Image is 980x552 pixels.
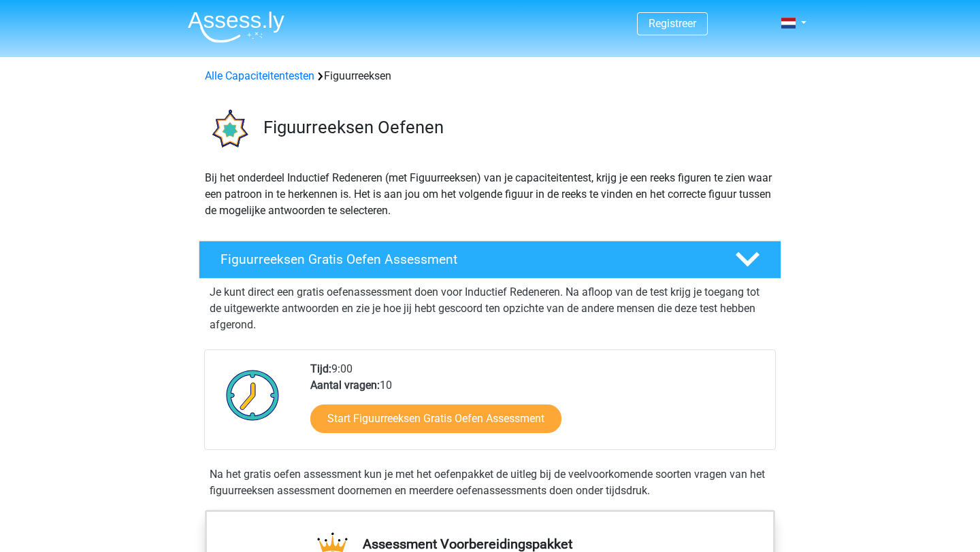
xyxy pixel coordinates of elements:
p: Bij het onderdeel Inductief Redeneren (met Figuurreeksen) van je capaciteitentest, krijg je een r... [205,170,775,219]
p: Je kunt direct een gratis oefenassessment doen voor Inductief Redeneren. Na afloop van de test kr... [210,284,770,333]
h4: Figuurreeksen Gratis Oefen Assessment [220,252,713,267]
div: Na het gratis oefen assessment kun je met het oefenpakket de uitleg bij de veelvoorkomende soorte... [204,466,776,499]
div: 9:00 10 [300,361,774,449]
b: Aantal vragen: [310,379,380,392]
div: Figuurreeksen [199,68,781,84]
b: Tijd: [310,362,331,375]
h3: Figuurreeksen Oefenen [263,117,770,138]
a: Start Figuurreeksen Gratis Oefen Assessment [310,404,561,433]
a: Figuurreeksen Gratis Oefen Assessment [193,241,787,279]
img: Klok [218,361,287,429]
a: Registreer [649,17,696,30]
img: figuurreeksen [199,101,257,158]
img: Assessly [188,11,284,43]
a: Alle Capaciteitentesten [205,69,314,82]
